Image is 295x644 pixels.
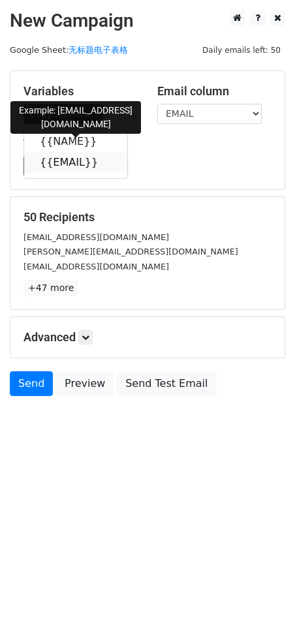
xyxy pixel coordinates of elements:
a: Send [10,371,53,396]
a: {{NAME}} [24,131,127,152]
h5: Advanced [23,330,272,345]
span: Daily emails left: 50 [198,43,285,57]
h2: New Campaign [10,10,285,32]
div: Example: [EMAIL_ADDRESS][DOMAIN_NAME] [10,101,141,134]
small: [PERSON_NAME][EMAIL_ADDRESS][DOMAIN_NAME] [23,247,238,256]
a: Preview [56,371,114,396]
a: {{EMAIL}} [24,152,127,173]
a: +47 more [23,280,78,296]
small: Google Sheet: [10,45,128,55]
small: [EMAIL_ADDRESS][DOMAIN_NAME] [23,232,169,242]
a: Send Test Email [117,371,216,396]
a: Daily emails left: 50 [198,45,285,55]
h5: 50 Recipients [23,210,272,224]
iframe: Chat Widget [230,581,295,644]
small: [EMAIL_ADDRESS][DOMAIN_NAME] [23,262,169,271]
h5: Email column [157,84,272,99]
a: 无标题电子表格 [69,45,128,55]
h5: Variables [23,84,138,99]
